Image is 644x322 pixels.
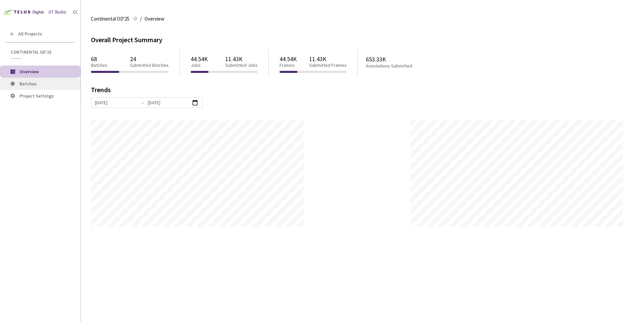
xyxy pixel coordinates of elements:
[91,35,634,45] div: Overall Project Summary
[225,62,258,68] p: Submitted Jobs
[20,69,39,75] span: Overview
[130,62,169,68] p: Submitted Batches
[280,55,297,62] p: 44.54K
[309,55,347,62] p: 11.43K
[140,15,142,23] li: /
[140,100,145,105] span: swap-right
[144,15,164,23] span: Overview
[91,86,624,97] div: Trends
[366,63,439,69] p: Annotations Submitted
[148,99,190,106] input: End date
[91,62,107,68] p: Batches
[11,49,71,55] span: Continental OD'25
[20,81,37,87] span: Batches
[95,99,137,106] input: Start date
[225,55,258,62] p: 11.43K
[191,62,208,68] p: Jobs
[366,56,439,63] p: 653.33K
[91,15,129,23] span: Continental OD'25
[130,55,169,62] p: 24
[91,55,107,62] p: 68
[191,55,208,62] p: 44.54K
[140,100,145,105] span: to
[18,31,42,37] span: All Projects
[280,62,297,68] p: Frames
[20,93,54,99] span: Project Settings
[309,62,347,68] p: Submitted Frames
[49,9,66,16] div: GT Studio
